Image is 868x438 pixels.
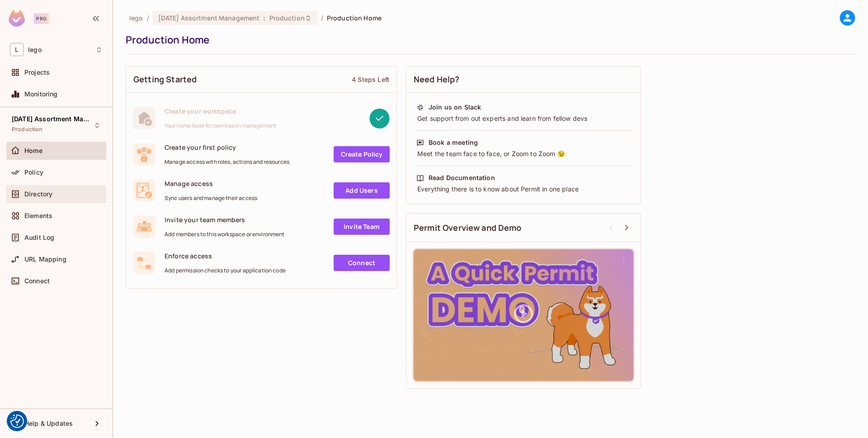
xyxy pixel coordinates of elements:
[321,14,323,22] li: /
[269,14,305,22] span: Production
[10,414,24,428] img: Revisit consent button
[24,234,54,241] span: Audit Log
[416,114,631,123] div: Get support from out experts and learn from fellow devs
[24,90,58,98] span: Monitoring
[165,267,286,274] span: Add permission checks to your application code
[327,14,382,22] span: Production Home
[133,74,197,85] span: Getting Started
[28,46,42,53] span: Workspace: lego
[334,182,390,199] a: Add Users
[334,255,390,271] a: Connect
[24,256,66,263] span: URL Mapping
[334,219,390,235] a: Invite Team
[414,222,522,233] span: Permit Overview and Demo
[165,195,257,202] span: Sync users and manage their access
[165,158,289,166] span: Manage access with roles, actions and resources
[414,74,460,85] span: Need Help?
[12,115,93,123] span: [DATE] Assortment Management
[416,185,631,194] div: Everything there is to know about Permit in one place
[429,138,478,147] div: Book a meeting
[416,149,631,158] div: Meet the team face to face, or Zoom to Zoom 😉
[24,277,50,285] span: Connect
[24,212,52,219] span: Elements
[334,146,390,162] a: Create Policy
[165,252,286,260] span: Enforce access
[158,14,260,22] span: [DATE] Assortment Management
[126,33,851,47] div: Production Home
[24,169,43,176] span: Policy
[165,231,285,238] span: Add members to this workspace or environment
[429,173,495,182] div: Read Documentation
[147,14,149,22] li: /
[24,420,73,427] span: Help & Updates
[165,215,285,224] span: Invite your team members
[129,14,143,22] span: the active workspace
[10,43,24,56] span: L
[9,10,25,27] img: SReyMgAAAABJRU5ErkJggg==
[24,147,43,154] span: Home
[429,103,481,112] div: Join us on Slack
[10,414,24,428] button: Consent Preferences
[165,143,289,152] span: Create your first policy
[165,179,257,188] span: Manage access
[165,122,276,129] span: Your home base for permission management
[352,75,389,84] div: 4 Steps Left
[34,13,49,24] div: Pro
[12,126,43,133] span: Production
[165,107,276,115] span: Create your workspace
[263,14,266,22] span: :
[24,69,50,76] span: Projects
[24,190,52,198] span: Directory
